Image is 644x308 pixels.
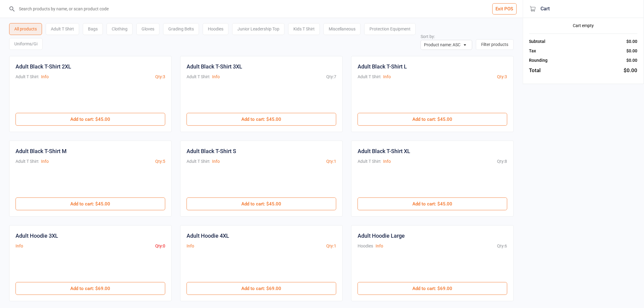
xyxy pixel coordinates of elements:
button: Add to cart: $45.00 [358,198,507,210]
button: Info [376,243,383,249]
div: Grading Belts [163,23,199,35]
button: Info [41,74,49,80]
div: Adult Hoodie Large [358,232,405,240]
div: Uniforms/Gi [9,38,43,50]
div: Adult Black T-Shirt 2XL [16,62,71,71]
div: $0.00 [627,48,638,54]
div: Gloves [136,23,159,35]
div: Qty: 8 [497,158,507,165]
div: Clothing [107,23,133,35]
div: Qty: 6 [497,243,507,249]
label: Sort by: [421,34,435,39]
div: Adult Black T-Shirt 3XL [187,62,242,71]
div: Total [529,67,541,75]
div: Qty: 5 [155,158,165,165]
button: Info [383,158,391,165]
div: Adult T Shirt [187,74,210,80]
div: Qty: 7 [326,74,336,80]
button: Exit POS [492,3,517,15]
div: Qty: 1 [326,158,336,165]
button: Add to cart: $69.00 [358,282,507,295]
div: Adult T Shirt [358,158,381,165]
button: Info [212,158,220,165]
button: Info [212,74,220,80]
div: Qty: 3 [497,74,507,80]
div: Miscellaneous [324,23,361,35]
div: Hoodies [203,23,229,35]
button: Info [187,243,194,249]
div: Adult T Shirt [16,158,39,165]
div: Kids T Shirt [288,23,320,35]
div: Adult Black T-Shirt S [187,147,236,155]
button: Filter products [476,39,514,50]
div: Qty: 0 [155,243,165,249]
button: Add to cart: $45.00 [187,113,336,126]
button: Add to cart: $69.00 [187,282,336,295]
div: Adult T Shirt [187,158,210,165]
button: Add to cart: $45.00 [16,113,165,126]
div: Hoodies [358,243,373,249]
div: Adult T Shirt [358,74,381,80]
div: Qty: 3 [155,74,165,80]
div: Adult T Shirt [46,23,79,35]
div: Subtotal [529,38,546,45]
button: Add to cart: $45.00 [16,198,165,210]
div: Tax [529,48,536,54]
div: Bags [83,23,103,35]
div: Adult Black T-Shirt XL [358,147,410,155]
div: Adult Black T-Shirt M [16,147,67,155]
div: $0.00 [627,57,638,64]
button: Add to cart: $45.00 [358,113,507,126]
button: Add to cart: $45.00 [187,198,336,210]
div: Cart empty [529,23,638,29]
div: $0.00 [627,38,638,45]
div: Adult T Shirt [16,74,39,80]
div: Qty: 1 [326,243,336,249]
div: $0.00 [624,67,638,75]
div: Junior Leadership Top [232,23,285,35]
div: Adult Hoodie 3XL [16,232,58,240]
div: All products [9,23,42,35]
button: Info [16,243,23,249]
button: Add to cart: $69.00 [16,282,165,295]
div: Adult Hoodie 4XL [187,232,229,240]
div: Protection Equipment [364,23,416,35]
button: Info [383,74,391,80]
button: Info [41,158,49,165]
div: Rounding [529,57,548,64]
div: Adult Black T-Shirt L [358,62,407,71]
